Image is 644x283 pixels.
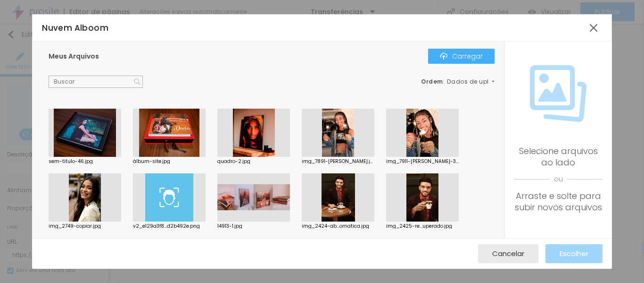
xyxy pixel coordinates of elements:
font: Ordem [421,77,443,86]
font: img_7891-[PERSON_NAME].jpg [302,158,377,165]
font: img_7911-[PERSON_NAME]-3.jpg [386,158,465,165]
button: Escolher [545,244,603,263]
font: Cancelar [492,249,524,258]
img: Ícone [530,65,586,122]
button: ÍconeCarregar [428,49,495,64]
font: v2_e129a3f8...d2b492e.png [133,223,200,230]
button: Cancelar [478,244,538,263]
font: álbum-site.jpg [133,158,170,165]
font: sem-titulo-46.jpg [49,158,93,165]
font: 14913-1.jpg [217,223,242,230]
img: Ícone [134,78,140,85]
font: Dados de upload [447,77,502,86]
font: Meus Arquivos [49,51,99,61]
font: quadro-2.jpg [217,158,250,165]
font: img_2424-ab...omatica.jpg [302,223,369,230]
font: img_2749-copiar.jpg [49,223,101,230]
font: : [443,77,445,86]
font: img_2425-re...uperado.jpg [386,223,452,230]
font: Nuvem Alboom [42,22,108,34]
font: Arraste e solte para subir novos arquivos [515,190,602,213]
font: Carregar [452,51,483,61]
font: ou [554,174,563,184]
font: Escolher [560,249,588,258]
input: Buscar [49,76,143,88]
font: Selecione arquivos ao lado [519,145,598,168]
img: Ícone [440,52,447,60]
